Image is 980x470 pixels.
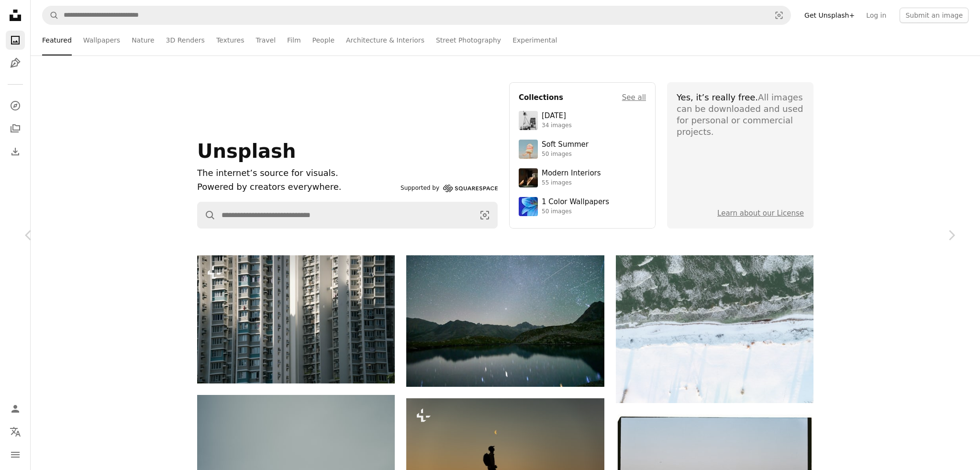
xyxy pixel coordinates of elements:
a: Film [287,25,301,55]
form: Find visuals sitewide [197,202,498,229]
div: Modern Interiors [542,169,601,178]
div: 55 images [542,179,601,187]
img: photo-1682590564399-95f0109652fe [519,111,538,130]
a: Log in / Sign up [6,399,25,418]
a: Log in [860,8,892,23]
a: 1 Color Wallpapers50 images [519,197,646,216]
a: Architecture & Interiors [346,25,424,55]
a: Starry night sky over a calm mountain lake [406,317,604,325]
a: Next [923,189,980,281]
a: Tall apartment buildings with many windows and balconies. [197,315,395,323]
form: Find visuals sitewide [42,6,791,25]
a: Travel [256,25,276,55]
a: Collections [6,119,25,138]
a: Learn about our License [717,209,804,218]
a: Supported by [401,183,498,194]
a: Explore [6,96,25,115]
h4: Collections [519,92,563,103]
button: Menu [6,445,25,464]
span: Yes, it’s really free. [677,92,758,102]
a: Soft Summer50 images [519,140,646,159]
img: premium_photo-1747189286942-bc91257a2e39 [519,168,538,187]
a: Nature [132,25,154,55]
div: 50 images [542,208,609,216]
div: 50 images [542,151,589,158]
a: 3D Renders [166,25,205,55]
a: Download History [6,142,25,161]
a: Textures [216,25,245,55]
a: Modern Interiors55 images [519,168,646,187]
img: premium_photo-1688045582333-c8b6961773e0 [519,197,538,216]
a: Illustrations [6,54,25,73]
img: Starry night sky over a calm mountain lake [406,255,604,387]
a: Street Photography [436,25,501,55]
button: Search Unsplash [43,6,59,24]
a: People [312,25,335,55]
button: Search Unsplash [198,202,216,228]
img: Tall apartment buildings with many windows and balconies. [197,255,395,383]
div: 34 images [542,122,572,130]
a: Silhouette of a hiker looking at the moon at sunset. [406,459,604,468]
button: Visual search [768,6,791,24]
div: 1 Color Wallpapers [542,197,609,207]
a: [DATE]34 images [519,111,646,130]
button: Visual search [472,202,497,228]
a: Snow covered landscape with frozen water [616,325,813,333]
a: Photos [6,31,25,50]
a: See all [622,92,646,103]
img: premium_photo-1749544311043-3a6a0c8d54af [519,140,538,159]
span: Unsplash [197,140,296,162]
button: Language [6,422,25,441]
div: [DATE] [542,111,572,121]
p: Powered by creators everywhere. [197,180,397,194]
div: Soft Summer [542,140,589,150]
img: Snow covered landscape with frozen water [616,255,813,403]
div: All images can be downloaded and used for personal or commercial projects. [677,92,804,138]
h1: The internet’s source for visuals. [197,166,397,180]
a: Experimental [512,25,557,55]
a: Wallpapers [83,25,120,55]
a: Get Unsplash+ [799,8,860,23]
button: Submit an image [900,8,969,23]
